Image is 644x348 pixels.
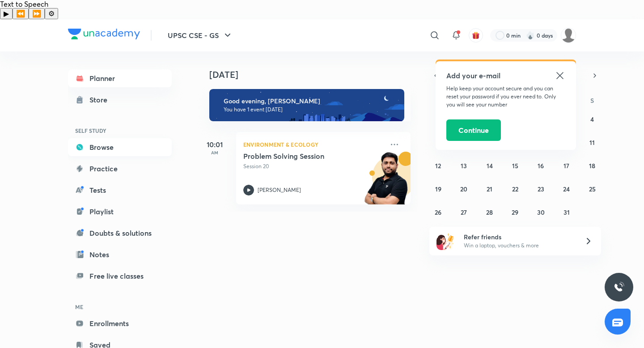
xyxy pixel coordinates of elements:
button: October 22, 2025 [508,182,522,196]
button: October 13, 2025 [457,159,471,173]
h6: SELF STUDY [68,123,172,138]
img: avatar [472,31,480,39]
h5: Problem Solving Session [243,152,355,161]
img: Company Logo [68,29,140,39]
abbr: October 28, 2025 [486,208,493,216]
a: Tests [68,181,172,199]
button: avatar [469,28,483,42]
a: Company Logo [68,29,140,42]
abbr: October 20, 2025 [460,185,467,193]
p: Win a laptop, vouchers & more [464,242,574,250]
abbr: October 23, 2025 [538,185,544,193]
a: Browse [68,138,172,156]
img: evening [209,89,404,121]
button: October 25, 2025 [585,182,599,196]
p: Environment & Ecology [243,139,384,150]
abbr: October 31, 2025 [563,208,570,216]
img: streak [526,31,535,40]
button: October 11, 2025 [585,136,599,150]
button: Forward [29,8,45,19]
button: October 29, 2025 [508,205,522,220]
button: UPSC CSE - GS [162,26,238,44]
button: October 16, 2025 [534,159,548,173]
abbr: October 24, 2025 [563,185,570,193]
p: Session 20 [243,162,384,170]
button: October 20, 2025 [457,182,471,196]
button: October 18, 2025 [585,159,599,173]
h5: Add your e-mail [446,70,565,81]
button: October 17, 2025 [559,159,574,173]
a: Store [68,91,172,109]
abbr: October 19, 2025 [435,185,441,193]
abbr: October 11, 2025 [589,138,595,147]
a: Practice [68,160,172,178]
a: Enrollments [68,314,172,332]
img: unacademy [361,152,411,213]
button: October 24, 2025 [559,182,574,196]
button: October 15, 2025 [508,159,522,173]
a: Free live classes [68,267,172,285]
button: Previous [13,8,29,19]
abbr: October 12, 2025 [435,161,441,170]
abbr: October 29, 2025 [512,208,518,216]
button: October 12, 2025 [431,159,445,173]
abbr: October 30, 2025 [537,208,545,216]
abbr: Saturday [590,96,594,105]
abbr: October 15, 2025 [512,161,518,170]
abbr: October 17, 2025 [563,161,569,170]
abbr: October 25, 2025 [589,185,596,193]
button: October 14, 2025 [483,159,497,173]
h6: Refer friends [464,232,574,242]
button: October 4, 2025 [585,112,599,127]
button: October 21, 2025 [483,182,497,196]
h5: 10:01 [197,139,233,150]
a: Notes [68,246,172,263]
p: You have 1 event [DATE] [224,106,396,113]
button: October 28, 2025 [483,205,497,220]
abbr: October 27, 2025 [461,208,467,216]
abbr: October 4, 2025 [590,115,594,123]
button: October 5, 2025 [431,136,445,150]
h4: [DATE] [209,69,419,80]
button: October 19, 2025 [431,182,445,196]
p: AM [197,150,233,155]
button: Continue [446,119,501,141]
button: October 31, 2025 [559,205,574,220]
abbr: October 22, 2025 [512,185,518,193]
h6: ME [68,299,172,314]
button: October 23, 2025 [534,182,548,196]
abbr: October 14, 2025 [487,161,493,170]
img: ttu [614,282,624,293]
img: ASHUTOSH [561,28,576,43]
p: Help keep your account secure and you can reset your password if you ever need to. Only you will ... [446,85,565,109]
button: October 27, 2025 [457,205,471,220]
abbr: October 21, 2025 [487,185,492,193]
abbr: October 13, 2025 [461,161,467,170]
img: referral [436,232,454,250]
button: October 30, 2025 [534,205,548,220]
a: Planner [68,69,172,87]
p: [PERSON_NAME] [258,186,301,194]
a: Doubts & solutions [68,224,172,242]
div: Store [89,94,113,105]
button: October 26, 2025 [431,205,445,220]
a: Playlist [68,203,172,221]
abbr: October 16, 2025 [538,161,544,170]
button: Settings [45,8,58,19]
abbr: October 26, 2025 [435,208,441,216]
abbr: October 18, 2025 [589,161,595,170]
h6: Good evening, [PERSON_NAME] [224,97,396,105]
